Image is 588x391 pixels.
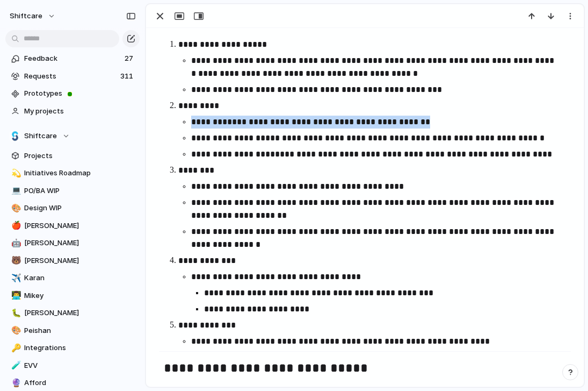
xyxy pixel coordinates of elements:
span: Projects [24,151,136,161]
span: [PERSON_NAME] [24,238,136,248]
span: Mikey [24,290,136,301]
a: 🧪EVV [5,358,140,374]
span: Design WIP [24,203,136,214]
div: 👨‍💻 [11,289,19,302]
div: ✈️ [11,272,19,285]
a: Feedback27 [5,51,140,67]
button: 🤖 [10,238,20,248]
a: 🤖[PERSON_NAME] [5,235,140,251]
span: EVV [24,360,136,371]
a: 🎨Design WIP [5,200,140,216]
span: PO/BA WIP [24,186,136,196]
span: Shiftcare [24,131,57,141]
a: 🔑Integrations [5,340,140,356]
a: 🍎[PERSON_NAME] [5,218,140,234]
span: Afford [24,378,136,388]
div: 🐛 [11,307,19,319]
div: 🎨 [11,202,19,215]
a: My projects [5,103,140,119]
div: 🧪 [11,359,19,372]
button: 👨‍💻 [10,290,20,301]
button: shiftcare [5,8,61,25]
span: 311 [120,71,135,82]
span: Initiatives Roadmap [24,168,136,179]
button: 🔮 [10,378,20,388]
a: Prototypes [5,86,140,102]
a: ✈️Karan [5,270,140,286]
button: 🎨 [10,325,20,336]
div: 💻 [11,184,19,197]
span: [PERSON_NAME] [24,221,136,231]
button: ✈️ [10,273,20,283]
button: 🧪 [10,360,20,371]
a: 💫Initiatives Roadmap [5,165,140,181]
a: 👨‍💻Mikey [5,288,140,304]
span: 27 [125,53,135,64]
span: [PERSON_NAME] [24,255,136,266]
div: 🎨 [11,324,19,337]
span: My projects [24,106,136,117]
a: 💻PO/BA WIP [5,183,140,199]
span: Feedback [24,53,121,64]
button: 🐻 [10,255,20,266]
div: 🤖 [11,237,19,250]
a: Projects [5,148,140,164]
button: 🐛 [10,308,20,318]
button: 💫 [10,168,20,179]
span: [PERSON_NAME] [24,308,136,318]
div: 🐻 [11,254,19,267]
span: Prototypes [24,88,136,99]
a: Requests311 [5,68,140,84]
a: 🐻[PERSON_NAME] [5,253,140,269]
span: Karan [24,273,136,283]
div: 🔮 [11,377,19,389]
div: 🍎 [11,219,19,232]
span: Peishan [24,325,136,336]
button: 💻 [10,186,20,196]
button: 🍎 [10,221,20,231]
button: 🎨 [10,203,20,214]
span: Requests [24,71,117,82]
button: Shiftcare [5,128,140,144]
a: 🐛[PERSON_NAME] [5,305,140,321]
a: 🎨Peishan [5,323,140,339]
div: 🔑 [11,342,19,354]
span: shiftcare [10,11,42,22]
div: 💫 [11,167,19,180]
span: Integrations [24,343,136,353]
a: 🔮Afford [5,375,140,391]
button: 🔑 [10,343,20,353]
